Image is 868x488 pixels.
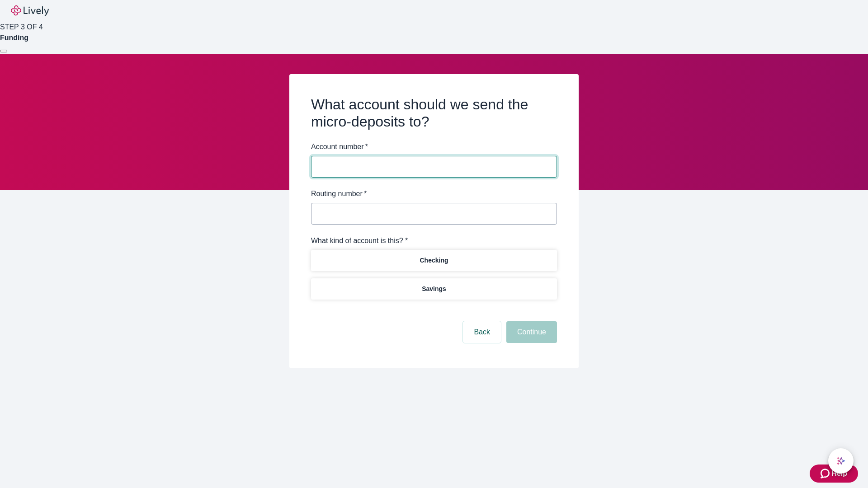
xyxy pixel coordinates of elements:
[311,96,557,131] h2: What account should we send the micro-deposits to?
[311,250,557,271] button: Checking
[463,321,501,343] button: Back
[810,465,858,483] button: Zendesk support iconHelp
[828,448,854,474] button: chat
[422,284,446,294] p: Savings
[311,141,368,152] label: Account number
[420,256,448,265] p: Checking
[311,235,408,246] label: What kind of account is this? *
[311,278,557,300] button: Savings
[836,456,845,465] svg: Lively AI Assistant
[831,468,847,479] span: Help
[821,468,831,479] svg: Zendesk support icon
[11,5,49,16] img: Lively
[311,188,367,199] label: Routing number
